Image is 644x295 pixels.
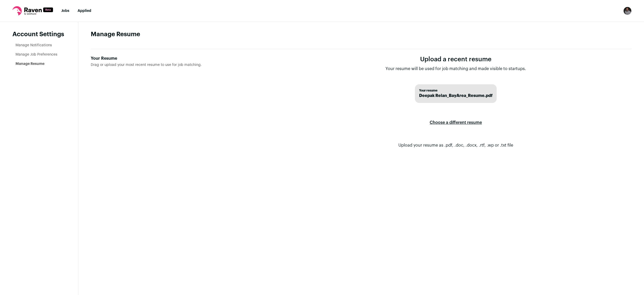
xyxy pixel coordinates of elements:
[419,93,493,99] span: Deepak Relan_BayArea_Resume.pdf
[385,55,526,64] h1: Upload a recent resume
[385,66,526,72] p: Your resume will be used for job matching and made visible to startups.
[419,88,493,93] span: Your resume
[16,62,44,66] a: Manage Resume
[91,55,272,62] div: Your Resume
[430,115,482,130] label: Choose a different resume
[91,63,202,67] span: Drag or upload your most recent resume to use for job matching.
[16,43,52,47] a: Manage Notifications
[61,9,69,13] a: Jobs
[91,30,632,39] h1: Manage Resume
[16,53,57,56] a: Manage Job Preferences
[78,9,91,13] a: Applied
[12,30,66,39] header: Account Settings
[398,142,513,148] p: Upload your resume as .pdf, .doc, .docx, .rtf, .wp or .txt file
[623,7,632,15] img: 2546378-medium_jpg
[623,7,632,15] button: Open dropdown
